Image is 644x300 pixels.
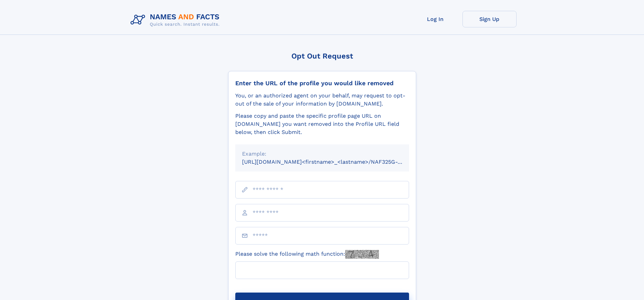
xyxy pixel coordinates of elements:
[408,11,462,27] a: Log In
[128,11,225,29] img: Logo Names and Facts
[235,92,409,108] div: You, or an authorized agent on your behalf, may request to opt-out of the sale of your informatio...
[235,79,409,87] div: Enter the URL of the profile you would like removed
[235,112,409,136] div: Please copy and paste the specific profile page URL on [DOMAIN_NAME] you want removed into the Pr...
[242,159,422,165] small: [URL][DOMAIN_NAME]<firstname>_<lastname>/NAF325G-xxxxxxxx
[462,11,517,27] a: Sign Up
[228,52,416,60] div: Opt Out Request
[235,250,379,259] label: Please solve the following math function:
[242,150,402,158] div: Example:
